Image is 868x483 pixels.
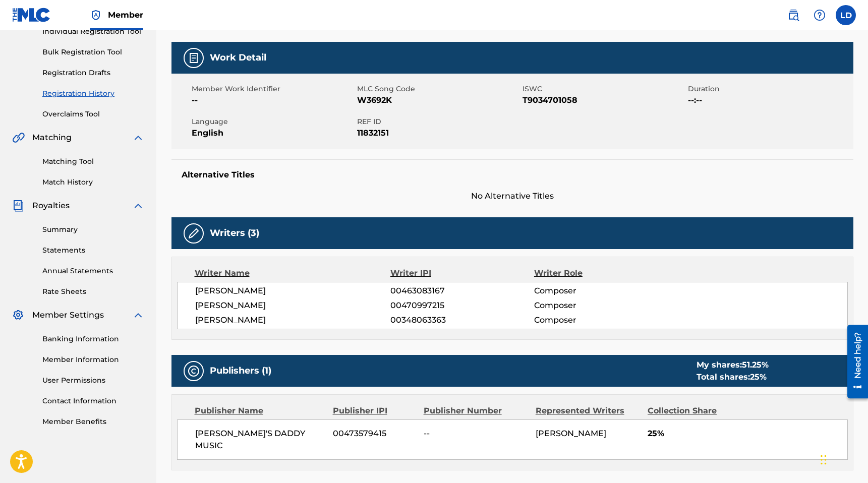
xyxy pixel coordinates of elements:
div: Total shares: [697,371,769,383]
span: [PERSON_NAME]'S DADDY MUSIC [195,428,326,452]
img: expand [132,200,144,212]
img: Writers [188,227,200,239]
a: Registration Drafts [42,68,144,78]
iframe: Resource Center [840,321,868,402]
span: 51.25 % [742,360,769,370]
div: Represented Writers [536,405,640,417]
div: Help [809,5,830,25]
span: [PERSON_NAME] [195,314,391,326]
span: Composer [534,314,665,326]
a: Member Information [42,354,144,365]
div: My shares: [697,359,769,371]
h5: Work Detail [210,52,266,64]
span: ISWC [523,84,685,94]
span: No Alternative Titles [171,190,853,202]
span: Composer [534,285,665,297]
img: Matching [12,132,25,144]
span: 00470997215 [390,299,534,312]
span: Royalties [32,200,70,212]
a: Individual Registration Tool [42,26,144,37]
div: Collection Share [648,405,745,417]
span: -- [424,428,528,440]
span: 00463083167 [390,285,534,297]
h5: Alternative Titles [182,170,843,180]
a: Matching Tool [42,156,144,167]
div: Publisher Name [195,405,325,417]
span: -- [192,94,355,106]
span: Composer [534,299,665,312]
span: Duration [688,84,851,94]
span: [PERSON_NAME] [195,285,391,297]
span: [PERSON_NAME] [536,429,606,438]
span: REF ID [357,116,520,127]
span: Member [108,9,143,21]
span: 00473579415 [333,428,416,440]
span: 00348063363 [390,314,534,326]
a: Bulk Registration Tool [42,47,144,57]
span: MLC Song Code [357,84,520,94]
img: MLC Logo [12,8,51,22]
div: Writer IPI [390,267,534,279]
div: Writer Role [534,267,665,279]
div: Publisher IPI [333,405,416,417]
a: User Permissions [42,375,144,386]
span: T9034701058 [523,94,685,106]
span: 25 % [750,372,767,382]
span: [PERSON_NAME] [195,299,391,312]
img: Top Rightsholder [90,9,102,21]
a: Statements [42,245,144,256]
span: Member Work Identifier [192,84,355,94]
img: Publishers [188,365,200,377]
span: English [192,127,355,139]
img: search [787,9,799,21]
iframe: Chat Widget [818,435,868,483]
a: Rate Sheets [42,286,144,297]
a: Registration History [42,88,144,99]
h5: Writers (3) [210,227,259,239]
span: --:-- [688,94,851,106]
img: expand [132,309,144,321]
span: 25% [648,428,847,440]
div: Publisher Number [424,405,528,417]
a: Overclaims Tool [42,109,144,119]
img: Royalties [12,200,24,212]
a: Match History [42,177,144,188]
span: 11832151 [357,127,520,139]
span: Matching [32,132,72,144]
a: Summary [42,224,144,235]
span: W3692K [357,94,520,106]
img: Work Detail [188,52,200,64]
div: User Menu [836,5,856,25]
a: Annual Statements [42,266,144,276]
img: expand [132,132,144,144]
span: Member Settings [32,309,104,321]
a: Member Benefits [42,416,144,427]
a: Banking Information [42,334,144,344]
img: help [814,9,826,21]
div: Drag [821,445,827,475]
img: Member Settings [12,309,24,321]
h5: Publishers (1) [210,365,271,377]
span: Language [192,116,355,127]
a: Public Search [783,5,803,25]
a: Contact Information [42,396,144,406]
div: Writer Name [195,267,391,279]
